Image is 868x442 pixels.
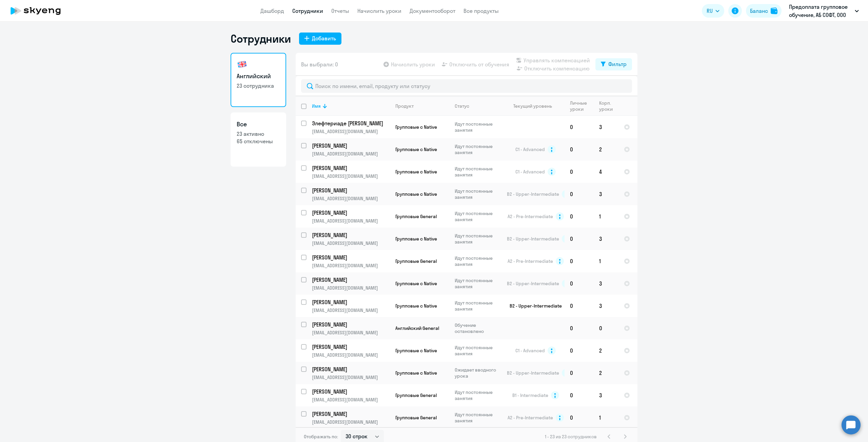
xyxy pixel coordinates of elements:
[455,143,501,155] p: Идут постоянные занятия
[565,317,594,339] td: 0
[455,367,501,379] p: Ожидает вводного урока
[237,120,280,129] h3: Все
[507,280,559,287] span: B2 - Upper-Intermediate
[395,392,437,398] span: Групповые General
[455,233,501,245] p: Идут постоянные занятия
[455,277,501,290] p: Идут постоянные занятия
[565,205,594,228] td: 0
[512,392,548,398] span: B1 - Intermediate
[312,276,389,283] p: [PERSON_NAME]
[565,339,594,362] td: 0
[455,121,501,133] p: Идут постоянные занятия
[312,343,389,351] p: [PERSON_NAME]
[565,183,594,205] td: 0
[455,210,501,223] p: Идут постоянные занятия
[231,53,286,107] a: Английский23 сотрудника
[312,231,390,239] a: [PERSON_NAME]
[312,103,390,109] div: Имя
[395,258,437,264] span: Групповые General
[301,79,632,93] input: Поиск по имени, email, продукту или статусу
[455,255,501,267] p: Идут постоянные занятия
[508,258,553,264] span: A2 - Pre-Intermediate
[312,173,390,179] p: [EMAIL_ADDRESS][DOMAIN_NAME]
[455,412,501,424] p: Идут постоянные занятия
[565,138,594,161] td: 0
[395,303,437,309] span: Групповые с Native
[312,240,390,246] p: [EMAIL_ADDRESS][DOMAIN_NAME]
[395,169,437,175] span: Групповые с Native
[750,7,768,15] div: Баланс
[395,348,437,354] span: Групповые с Native
[594,138,618,161] td: 2
[515,348,545,354] span: C1 - Advanced
[771,7,777,14] img: balance
[312,254,390,261] a: [PERSON_NAME]
[594,406,618,429] td: 1
[312,142,390,149] a: [PERSON_NAME]
[746,4,782,18] button: Балансbalance
[545,434,597,440] span: 1 - 23 из 23 сотрудников
[312,164,389,172] p: [PERSON_NAME]
[357,7,401,14] a: Начислить уроки
[312,209,389,216] p: [PERSON_NAME]
[786,3,862,19] button: Предоплата групповое обучение, АБ СОФТ, ООО
[594,250,618,272] td: 1
[312,365,390,373] a: [PERSON_NAME]
[594,272,618,295] td: 3
[312,298,390,306] a: [PERSON_NAME]
[594,384,618,406] td: 3
[312,330,390,336] p: [EMAIL_ADDRESS][DOMAIN_NAME]
[312,195,390,202] p: [EMAIL_ADDRESS][DOMAIN_NAME]
[395,370,437,376] span: Групповые с Native
[508,415,553,421] span: A2 - Pre-Intermediate
[565,116,594,138] td: 0
[594,317,618,339] td: 0
[312,142,389,149] p: [PERSON_NAME]
[312,321,390,328] a: [PERSON_NAME]
[594,228,618,250] td: 3
[455,322,501,334] p: Обучение остановлено
[594,205,618,228] td: 1
[395,415,437,421] span: Групповые General
[312,187,389,194] p: [PERSON_NAME]
[702,4,724,18] button: RU
[312,34,336,42] div: Добавить
[312,388,390,395] a: [PERSON_NAME]
[507,236,559,242] span: B2 - Upper-Intermediate
[455,389,501,401] p: Идут постоянные занятия
[594,295,618,317] td: 3
[237,72,280,81] h3: Английский
[395,236,437,242] span: Групповые с Native
[292,7,323,14] a: Сотрудники
[237,82,280,89] p: 23 сотрудника
[312,307,390,313] p: [EMAIL_ADDRESS][DOMAIN_NAME]
[455,188,501,200] p: Идут постоянные занятия
[565,384,594,406] td: 0
[312,103,321,109] div: Имя
[312,397,390,403] p: [EMAIL_ADDRESS][DOMAIN_NAME]
[455,300,501,312] p: Идут постоянные занятия
[515,169,545,175] span: C1 - Advanced
[594,339,618,362] td: 2
[395,280,437,287] span: Групповые с Native
[312,262,390,269] p: [EMAIL_ADDRESS][DOMAIN_NAME]
[260,7,284,14] a: Дашборд
[312,374,390,380] p: [EMAIL_ADDRESS][DOMAIN_NAME]
[395,103,414,109] div: Продукт
[312,298,389,306] p: [PERSON_NAME]
[594,183,618,205] td: 3
[312,419,390,425] p: [EMAIL_ADDRESS][DOMAIN_NAME]
[312,151,390,157] p: [EMAIL_ADDRESS][DOMAIN_NAME]
[237,138,280,145] p: 65 отключены
[237,59,248,70] img: english
[594,161,618,183] td: 4
[455,344,501,357] p: Идут постоянные занятия
[507,370,559,376] span: B2 - Upper-Intermediate
[312,352,390,358] p: [EMAIL_ADDRESS][DOMAIN_NAME]
[299,33,341,45] button: Добавить
[594,362,618,384] td: 2
[312,120,390,127] a: Элефтериаде [PERSON_NAME]
[312,187,390,194] a: [PERSON_NAME]
[789,3,852,19] p: Предоплата групповое обучение, АБ СОФТ, ООО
